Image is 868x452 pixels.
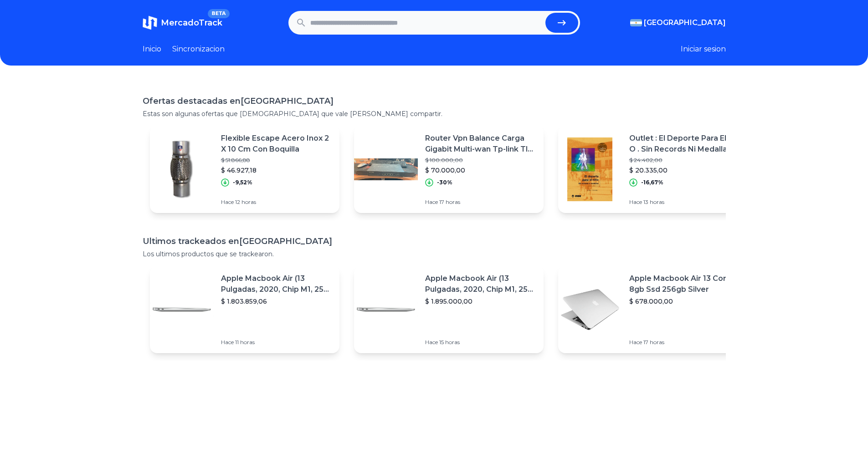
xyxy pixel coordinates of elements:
button: [GEOGRAPHIC_DATA] [630,17,726,28]
p: $ 24.402,00 [629,157,740,164]
p: Hace 17 horas [425,198,536,206]
img: Featured image [354,137,418,201]
p: Hace 17 horas [629,339,740,346]
a: Featured imageFlexible Escape Acero Inox 2 X 10 Cm Con Boquilla$ 51.866,88$ 46.927,18-9,52%Hace 1... [150,126,339,213]
p: -16,67% [641,179,663,186]
p: Hace 13 horas [629,198,740,206]
p: Hace 15 horas [425,339,536,346]
p: Estas son algunas ofertas que [DEMOGRAPHIC_DATA] que vale [PERSON_NAME] compartir. [143,109,726,118]
a: Featured imageApple Macbook Air (13 Pulgadas, 2020, Chip M1, 256 Gb De Ssd, 8 Gb De Ram) - Plata$... [354,266,544,353]
p: $ 678.000,00 [629,297,740,306]
p: Apple Macbook Air (13 Pulgadas, 2020, Chip M1, 256 Gb De Ssd, 8 Gb De Ram) - Plata [221,273,332,295]
p: $ 100.000,00 [425,157,536,164]
a: Featured imageOutlet : El Deporte Para El Ni O . Sin Records Ni Medallas$ 24.402,00$ 20.335,00-16... [558,126,748,213]
a: Inicio [143,44,161,55]
span: BETA [208,9,229,18]
p: $ 20.335,00 [629,166,740,175]
img: Argentina [630,19,642,26]
p: $ 1.895.000,00 [425,297,536,306]
span: MercadoTrack [161,18,222,28]
a: Featured imageApple Macbook Air 13 Core I5 8gb Ssd 256gb Silver$ 678.000,00Hace 17 horas [558,266,748,353]
p: Los ultimos productos que se trackearon. [143,249,726,259]
p: -9,52% [233,179,252,186]
img: Featured image [354,278,418,341]
h1: Ultimos trackeados en [GEOGRAPHIC_DATA] [143,235,726,248]
p: Router Vpn Balance Carga Gigabit Multi-wan Tp-link Tl Er6020 [425,133,536,155]
img: Featured image [150,278,214,341]
p: Outlet : El Deporte Para El Ni O . Sin Records Ni Medallas [629,133,740,155]
p: Hace 12 horas [221,198,332,206]
img: Featured image [150,137,214,201]
img: MercadoTrack [143,15,157,30]
p: $ 1.803.859,06 [221,297,332,306]
a: Featured imageRouter Vpn Balance Carga Gigabit Multi-wan Tp-link Tl Er6020$ 100.000,00$ 70.000,00... [354,126,544,213]
h1: Ofertas destacadas en [GEOGRAPHIC_DATA] [143,95,726,107]
a: MercadoTrackBETA [143,15,222,30]
img: Featured image [558,137,622,201]
p: $ 46.927,18 [221,166,332,175]
p: $ 51.866,88 [221,157,332,164]
p: Flexible Escape Acero Inox 2 X 10 Cm Con Boquilla [221,133,332,155]
img: Featured image [558,278,622,341]
span: [GEOGRAPHIC_DATA] [644,17,726,28]
a: Sincronizacion [172,44,225,55]
p: Hace 11 horas [221,339,332,346]
p: $ 70.000,00 [425,166,536,175]
button: Iniciar sesion [681,44,726,55]
p: Apple Macbook Air (13 Pulgadas, 2020, Chip M1, 256 Gb De Ssd, 8 Gb De Ram) - Plata [425,273,536,295]
p: Apple Macbook Air 13 Core I5 8gb Ssd 256gb Silver [629,273,740,295]
p: -30% [437,179,452,186]
a: Featured imageApple Macbook Air (13 Pulgadas, 2020, Chip M1, 256 Gb De Ssd, 8 Gb De Ram) - Plata$... [150,266,339,353]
